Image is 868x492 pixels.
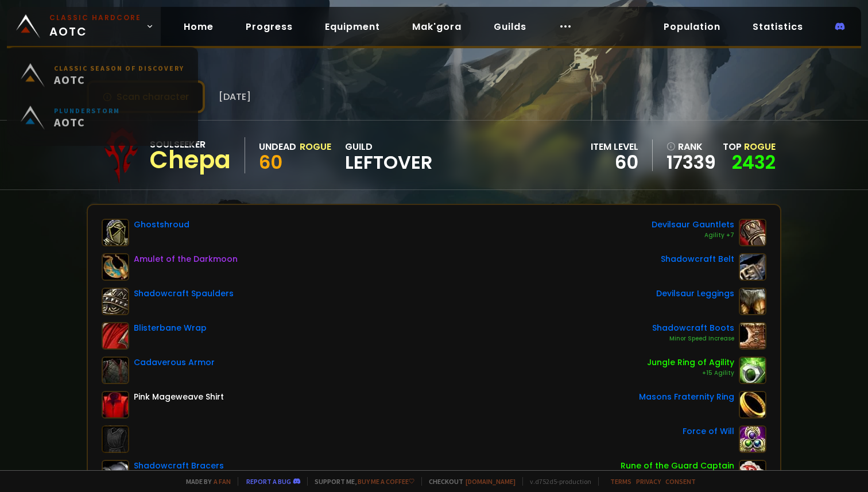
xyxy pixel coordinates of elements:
[134,357,215,369] div: Cadaverous Armor
[403,15,471,38] a: Mak'gora
[102,391,129,419] img: item-10055
[259,149,282,175] span: 60
[739,288,766,315] img: item-15062
[214,477,231,486] a: a fan
[150,152,231,169] div: Chepa
[102,322,129,350] img: item-12552
[683,425,734,437] div: Force of Will
[134,322,207,334] div: Blisterbane Wrap
[54,67,184,76] small: Classic Season of Discovery
[739,357,766,384] img: item-12016
[665,477,696,486] a: Consent
[316,15,389,38] a: Equipment
[732,149,776,175] a: 2432
[179,477,231,486] span: Made by
[54,76,184,90] span: AOTC
[739,425,766,453] img: item-11810
[485,15,536,38] a: Guilds
[54,110,120,118] small: Plunderstorm
[259,140,296,154] div: Undead
[652,219,734,231] div: Devilsaur Gauntlets
[739,219,766,246] img: item-15063
[666,140,716,154] div: rank
[7,7,161,46] a: Classic HardcoreAOTC
[639,391,734,403] div: Masons Fraternity Ring
[652,231,734,240] div: Agility +7
[54,118,120,133] span: AOTC
[652,334,734,343] div: Minor Speed Increase
[723,140,776,154] div: Top
[134,391,224,403] div: Pink Mageweave Shirt
[647,369,734,378] div: +15 Agility
[636,477,661,486] a: Privacy
[466,477,516,486] a: [DOMAIN_NAME]
[666,154,716,171] a: 17339
[49,13,141,40] span: AOTC
[743,15,812,38] a: Statistics
[134,460,224,472] div: Shadowcraft Bracers
[591,154,638,171] div: 60
[647,357,734,369] div: Jungle Ring of Agility
[358,477,414,486] a: Buy me a coffee
[102,219,129,246] img: item-11925
[219,90,251,104] span: [DATE]
[421,477,516,486] span: Checkout
[246,477,291,486] a: Report a bug
[175,15,223,38] a: Home
[14,57,191,100] a: Classic Season of DiscoveryAOTC
[307,477,414,486] span: Support me,
[656,288,734,300] div: Devilsaur Leggings
[610,477,631,486] a: Terms
[134,288,234,300] div: Shadowcraft Spaulders
[661,253,734,265] div: Shadowcraft Belt
[14,100,191,142] a: PlunderstormAOTC
[739,391,766,419] img: item-9533
[102,253,129,281] img: item-19491
[102,288,129,315] img: item-16708
[522,477,591,486] span: v. d752d5 - production
[134,219,189,231] div: Ghostshroud
[591,140,638,154] div: item level
[654,15,730,38] a: Population
[300,140,331,154] div: Rogue
[345,140,432,171] div: guild
[739,253,766,281] img: item-16713
[744,140,776,153] span: Rogue
[345,154,432,171] span: LEFTOVER
[237,15,302,38] a: Progress
[652,322,734,334] div: Shadowcraft Boots
[621,460,734,472] div: Rune of the Guard Captain
[134,253,238,265] div: Amulet of the Darkmoon
[102,357,129,384] img: item-14637
[739,322,766,350] img: item-16711
[49,13,141,23] small: Classic Hardcore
